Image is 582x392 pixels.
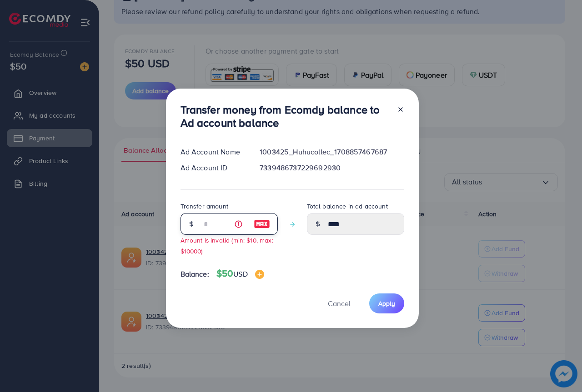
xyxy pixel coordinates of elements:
span: Apply [378,299,395,308]
label: Total balance in ad account [307,202,388,211]
h3: Transfer money from Ecomdy balance to Ad account balance [181,103,390,129]
h4: $50 [216,268,264,279]
span: Cancel [328,298,351,308]
button: Cancel [316,293,362,313]
div: 1003425_Huhucollec_1708857467687 [252,147,411,157]
div: Ad Account Name [173,147,253,157]
div: 7339486737229692930 [252,163,411,173]
button: Apply [369,293,404,313]
div: Ad Account ID [173,163,253,173]
img: image [255,270,264,279]
img: image [254,218,270,229]
label: Transfer amount [181,202,228,211]
span: USD [233,269,247,279]
span: Balance: [181,269,209,279]
small: Amount is invalid (min: $10, max: $10000) [181,236,273,255]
